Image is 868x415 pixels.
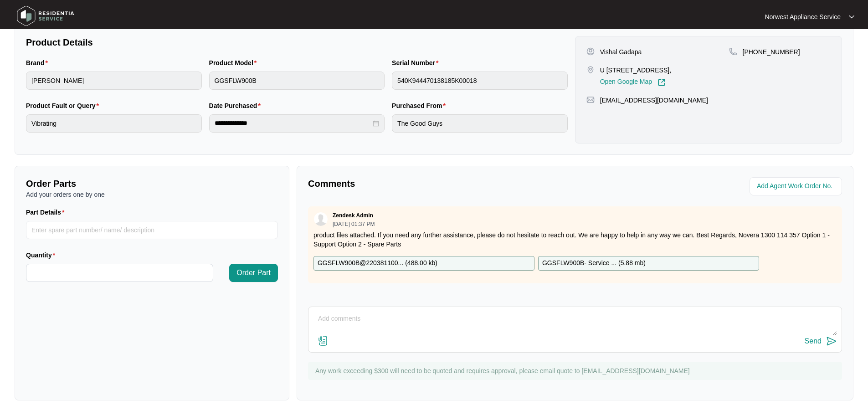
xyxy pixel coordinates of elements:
p: product files attached. If you need any further assistance, please do not hesitate to reach out. ... [313,231,837,249]
p: [PHONE_NUMBER] [743,47,800,56]
button: Send [805,335,837,348]
p: Order Parts [26,177,278,190]
p: U [STREET_ADDRESS], [600,66,671,75]
label: Date Purchased [209,101,264,110]
img: file-attachment-doc.svg [318,335,329,346]
input: Purchased From [392,114,568,133]
input: Part Details [26,221,278,239]
input: Date Purchased [215,118,371,128]
label: Serial Number [392,58,442,67]
label: Product Fault or Query [26,101,103,110]
input: Product Model [209,72,385,90]
label: Brand [26,58,51,67]
img: map-pin [729,47,737,56]
input: Serial Number [392,72,568,90]
p: Vishal Gadapa [600,47,642,56]
p: Zendesk Admin [333,212,373,219]
p: Add your orders one by one [26,190,278,199]
label: Purchased From [392,101,449,110]
p: Norwest Appliance Service [765,12,841,21]
p: [DATE] 01:37 PM [333,221,375,227]
p: Any work exceeding $300 will need to be quoted and requires approval, please email quote to [EMAI... [315,366,837,375]
img: dropdown arrow [849,15,854,19]
img: send-icon.svg [826,336,837,347]
label: Product Model [209,58,261,67]
img: residentia service logo [14,2,77,30]
p: [EMAIL_ADDRESS][DOMAIN_NAME] [600,96,708,105]
img: user-pin [586,47,595,56]
p: GGSFLW900B@220381100... ( 488.00 kb ) [318,258,437,268]
label: Quantity [26,251,59,260]
img: map-pin [586,66,595,74]
input: Add Agent Work Order No. [757,181,837,192]
img: map-pin [586,96,595,104]
img: user.svg [314,212,328,226]
p: GGSFLW900B- Service ... ( 5.88 mb ) [542,258,646,268]
p: Comments [308,177,569,190]
img: Link-External [657,78,666,87]
input: Product Fault or Query [26,114,202,133]
input: Brand [26,72,202,90]
button: Order Part [229,264,278,282]
div: Send [805,337,822,345]
a: Open Google Map [600,78,666,87]
label: Part Details [26,208,68,217]
input: Quantity [26,264,213,282]
p: Product Details [26,36,568,49]
span: Order Part [236,267,271,278]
